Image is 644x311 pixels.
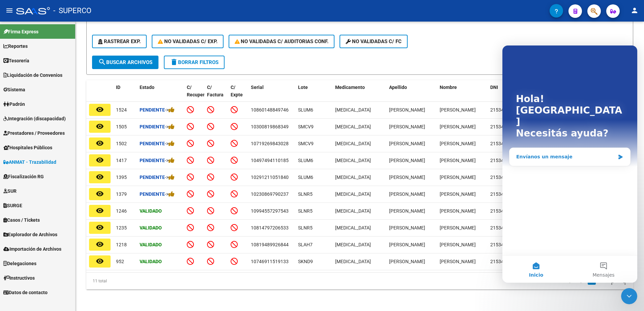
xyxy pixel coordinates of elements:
span: [PERSON_NAME] [389,259,425,264]
div: 11 total [86,273,195,289]
datatable-header-cell: DNI [488,80,525,110]
span: Nombre [440,85,457,90]
span: [MEDICAL_DATA] [335,124,371,129]
span: 21534303 [490,208,512,214]
span: 10230869790237 [251,191,289,197]
span: 21534303 [490,175,512,180]
span: No Validadas c/ Auditorias Conf. [235,38,329,44]
span: 21534303 [490,259,512,264]
span: No Validadas c/ Exp. [158,38,217,44]
span: Borrar Filtros [170,59,218,65]
span: [PERSON_NAME] [440,107,476,113]
mat-icon: remove_red_eye [96,257,104,265]
span: [PERSON_NAME] [440,124,476,129]
span: SMCV9 [298,141,314,146]
span: [MEDICAL_DATA] [335,107,371,113]
span: 21534303 [490,225,512,230]
span: SUR [3,187,17,195]
span: 1379 [116,191,127,197]
span: 1235 [116,225,127,230]
span: Casos / Tickets [3,216,40,224]
span: 21534303 [490,158,512,163]
span: Delegaciones [3,260,36,267]
datatable-header-cell: Serial [248,80,295,110]
span: Apellido [389,85,407,90]
strong: Pendiente [140,124,165,129]
span: - SUPERCO [53,3,91,18]
span: 21534303 [490,191,512,197]
span: SLUM6 [298,107,313,113]
span: -> [165,158,175,163]
span: [MEDICAL_DATA] [335,208,371,214]
button: Rastrear Exp. [92,35,147,48]
span: SLNR5 [298,208,313,214]
span: [PERSON_NAME] [389,225,425,230]
span: 21534303 [490,242,512,247]
span: ID [116,85,120,90]
span: 1502 [116,141,127,146]
mat-icon: remove_red_eye [96,173,104,181]
span: 1505 [116,124,127,129]
span: SKND9 [298,259,313,264]
span: -> [165,175,175,180]
mat-icon: remove_red_eye [96,139,104,147]
span: 21534303 [490,141,512,146]
span: [PERSON_NAME] [389,107,425,113]
span: SLAH7 [298,242,313,247]
a: go to next page [608,277,617,285]
span: 10719269843028 [251,141,289,146]
span: 952 [116,259,124,264]
span: Fiscalización RG [3,173,44,180]
span: 1417 [116,158,127,163]
strong: Pendiente [140,141,165,146]
span: Serial [251,85,264,90]
strong: Pendiente [140,175,165,180]
datatable-header-cell: ID [113,80,137,110]
span: [PERSON_NAME] [440,208,476,214]
span: Datos de contacto [3,289,48,296]
span: Firma Express [3,28,38,35]
span: 10497494110185 [251,158,289,163]
span: [PERSON_NAME] [440,141,476,146]
span: Instructivos [3,274,35,282]
span: SLUM6 [298,175,313,180]
span: 10860148849746 [251,107,289,113]
span: Importación de Archivos [3,245,61,253]
span: SURGE [3,202,22,209]
span: [PERSON_NAME] [440,175,476,180]
a: go to last page [619,277,629,285]
iframe: Intercom live chat [502,45,637,283]
span: [PERSON_NAME] [389,175,425,180]
span: Medicamento [335,85,365,90]
span: [PERSON_NAME] [440,158,476,163]
span: Tesorería [3,57,29,64]
button: Buscar Archivos [92,56,158,69]
span: SLNR5 [298,191,313,197]
span: Lote [298,85,308,90]
mat-icon: search [98,58,106,66]
strong: Validado [140,208,162,214]
span: Estado [140,85,154,90]
datatable-header-cell: Medicamento [332,80,386,110]
span: 10819489926844 [251,242,289,247]
span: Buscar Archivos [98,59,152,65]
span: Sistema [3,86,25,93]
datatable-header-cell: Estado [137,80,184,110]
mat-icon: remove_red_eye [96,190,104,198]
span: [PERSON_NAME] [440,259,476,264]
button: No validadas c/ FC [340,35,408,48]
strong: Validado [140,259,162,264]
mat-icon: remove_red_eye [96,122,104,130]
span: [MEDICAL_DATA] [335,191,371,197]
span: Explorador de Archivos [3,231,57,238]
span: [MEDICAL_DATA] [335,225,371,230]
span: [MEDICAL_DATA] [335,175,371,180]
span: 21534303 [490,124,512,129]
mat-icon: remove_red_eye [96,223,104,231]
mat-icon: remove_red_eye [96,240,104,248]
button: No Validadas c/ Exp. [152,35,224,48]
